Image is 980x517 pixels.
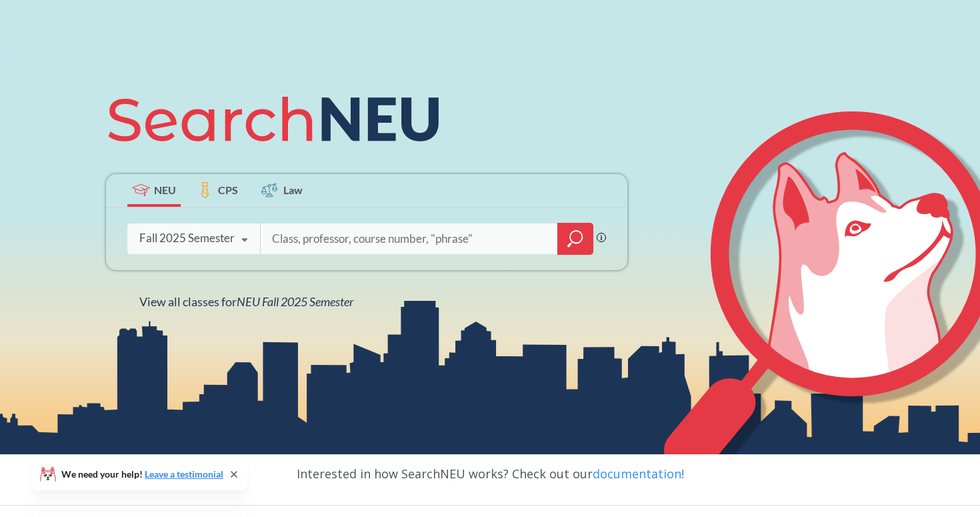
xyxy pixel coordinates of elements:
[593,466,684,482] a: documentation!
[139,231,235,245] div: Fall 2025 Semester
[237,294,353,309] span: NEU Fall 2025 Semester
[283,182,303,197] span: Law
[139,294,353,309] span: View all classes for
[271,225,548,253] input: Class, professor, course number, "phrase"
[218,182,238,197] span: CPS
[567,229,583,248] svg: magnifying glass
[557,223,593,255] div: magnifying glass
[154,182,176,197] span: NEU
